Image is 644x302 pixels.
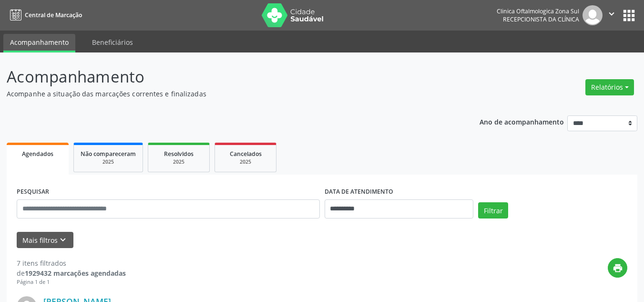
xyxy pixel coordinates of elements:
[85,34,140,51] a: Beneficiários
[621,7,637,24] button: apps
[613,263,623,273] i: print
[585,79,634,95] button: Relatórios
[25,269,126,278] strong: 1929432 marcações agendadas
[497,7,579,15] div: Clinica Oftalmologica Zona Sul
[222,158,269,166] div: 2025
[17,278,126,286] div: Página 1 de 1
[81,158,136,166] div: 2025
[583,5,603,25] img: img
[478,202,508,219] button: Filtrar
[81,150,136,158] span: Não compareceram
[230,150,262,158] span: Cancelados
[7,7,82,23] a: Central de Marcação
[325,185,393,199] label: DATA DE ATENDIMENTO
[503,15,579,23] span: Recepcionista da clínica
[606,9,617,19] i: 
[7,65,448,89] p: Acompanhamento
[17,232,73,249] button: Mais filtroskeyboard_arrow_down
[155,158,203,166] div: 2025
[17,185,49,199] label: PESQUISAR
[608,258,627,278] button: print
[7,89,448,99] p: Acompanhe a situação das marcações correntes e finalizadas
[17,258,126,268] div: 7 itens filtrados
[480,115,564,127] p: Ano de acompanhamento
[603,5,621,25] button: 
[17,268,126,278] div: de
[164,150,194,158] span: Resolvidos
[58,235,68,245] i: keyboard_arrow_down
[3,34,75,52] a: Acompanhamento
[22,150,53,158] span: Agendados
[25,11,82,19] span: Central de Marcação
